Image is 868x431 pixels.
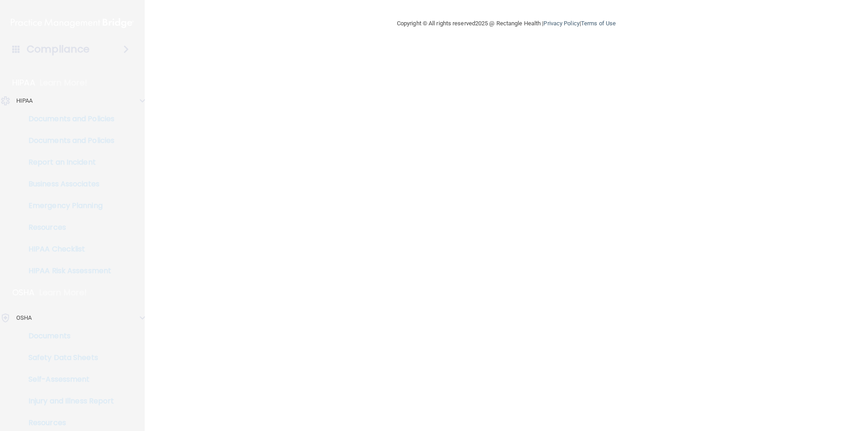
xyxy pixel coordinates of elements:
[6,353,129,362] p: Safety Data Sheets
[16,95,33,106] p: HIPAA
[12,77,35,88] p: HIPAA
[6,136,129,145] p: Documents and Policies
[12,287,35,298] p: OSHA
[6,375,129,384] p: Self-Assessment
[6,180,129,189] p: Business Associates
[6,201,129,210] p: Emergency Planning
[6,245,129,254] p: HIPAA Checklist
[6,418,129,427] p: Resources
[6,266,129,275] p: HIPAA Risk Assessment
[6,223,129,232] p: Resources
[16,313,32,323] p: OSHA
[39,287,87,298] p: Learn More!
[6,114,129,123] p: Documents and Policies
[581,20,616,27] a: Terms of Use
[6,332,129,341] p: Documents
[11,14,134,32] img: PMB logo
[6,397,129,406] p: Injury and Illness Report
[341,9,671,38] div: Copyright © All rights reserved 2025 @ Rectangle Health | |
[6,158,129,167] p: Report an Incident
[543,20,579,27] a: Privacy Policy
[40,77,88,88] p: Learn More!
[27,43,90,56] h4: Compliance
